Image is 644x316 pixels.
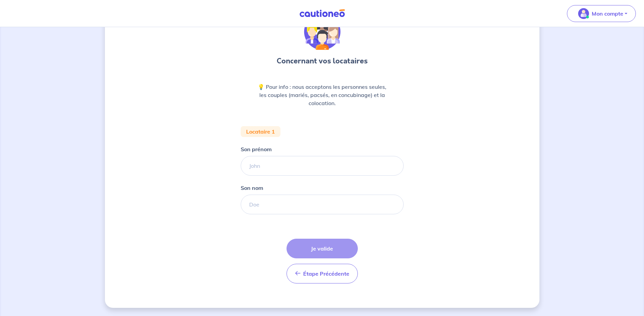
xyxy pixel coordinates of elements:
[578,8,589,19] img: illu_account_valid_menu.svg
[297,9,348,18] img: Cautioneo
[277,56,368,66] h3: Concernant vos locataires
[241,156,404,176] input: John
[304,14,341,50] img: illu_tenants.svg
[241,145,272,153] p: Son prénom
[241,195,404,214] input: Doe
[241,184,263,192] p: Son nom
[567,5,636,22] button: illu_account_valid_menu.svgMon compte
[241,126,280,137] div: Locataire 1
[592,9,623,18] p: Mon compte
[241,14,404,289] div: NEW
[257,83,387,107] p: 💡 Pour info : nous acceptons les personnes seules, les couples (mariés, pacsés, en concubinage) e...
[303,270,349,277] span: Étape Précédente
[287,264,358,283] button: Étape Précédente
